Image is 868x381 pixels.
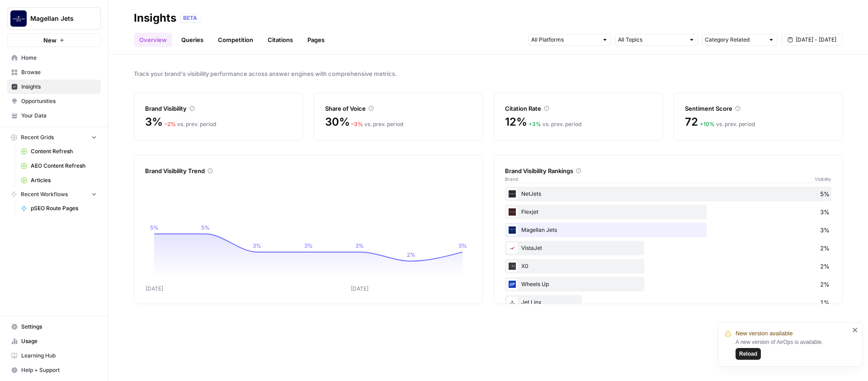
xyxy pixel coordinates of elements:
tspan: 3% [458,242,467,249]
a: Overview [134,33,172,47]
img: 3m69saf3rvg34ct9xgkj7v2iz54g [507,261,518,272]
img: Magellan Jets Logo [10,10,27,27]
button: Recent Grids [7,131,101,144]
tspan: 3% [355,242,364,249]
span: Track your brand's visibility performance across answer engines with comprehensive metrics. [134,69,843,78]
img: pt6pzr0tnazgpkzh7yd34776ql3l [507,297,518,308]
button: Workspace: Magellan Jets [7,7,101,30]
a: pSEO Route Pages [17,201,101,216]
div: Citation Rate [505,104,651,113]
div: A new version of AirOps is available. [736,338,849,360]
tspan: 5% [201,224,210,231]
span: Opportunities [21,97,97,105]
span: Your Data [21,112,97,120]
button: [DATE] - [DATE] [781,34,843,46]
span: Learning Hub [21,352,97,360]
span: + 10 % [700,121,715,127]
div: Brand Visibility [145,104,292,113]
span: Recent Grids [21,133,54,141]
a: Articles [17,173,101,188]
a: Queries [176,33,209,47]
tspan: 2% [407,251,415,258]
span: 1% [820,298,830,307]
img: 13r37pxhntn08c0i6w82ofphbnpt [507,243,518,254]
button: New [7,33,101,47]
span: Usage [21,337,97,345]
a: Usage [7,334,101,348]
span: Browse [21,68,97,76]
a: Your Data [7,108,101,123]
div: BETA [180,14,200,23]
a: AEO Content Refresh [17,159,101,173]
div: vs. prev. period [700,120,755,128]
span: 5% [820,189,830,198]
a: Competition [212,33,259,47]
span: Brand [505,175,518,183]
a: Home [7,51,101,65]
div: Sentiment Score [685,104,831,113]
span: New [43,36,57,45]
div: Magellan Jets [505,223,831,237]
a: Insights [7,80,101,94]
tspan: [DATE] [146,285,163,292]
span: – 3 % [351,121,363,127]
button: close [852,326,859,334]
div: vs. prev. period [165,120,216,128]
tspan: [DATE] [351,285,368,292]
div: Insights [134,11,176,25]
span: 2% [820,262,830,271]
span: – 2 % [165,121,176,127]
input: All Platforms [531,35,598,44]
span: 3% [820,207,830,216]
span: [DATE] - [DATE] [796,36,836,44]
span: + 3 % [528,121,541,127]
div: Flexjet [505,205,831,219]
a: Content Refresh [17,144,101,159]
div: vs. prev. period [351,120,403,128]
a: Opportunities [7,94,101,108]
span: Reload [739,350,757,358]
img: mwu1mlwpd2hfch39zk74ivg7kn47 [507,225,518,235]
span: 30% [325,115,349,129]
a: Pages [302,33,330,47]
input: Category Related [705,35,764,44]
span: Settings [21,323,97,331]
span: AEO Content Refresh [31,162,97,170]
button: Recent Workflows [7,188,101,201]
div: X0 [505,259,831,273]
span: 2% [820,244,830,253]
img: kzd67fw6s4h6ywxkyqr9tq42xltv [507,188,518,199]
div: Share of Voice [325,104,472,113]
span: 3% [145,115,163,129]
span: Content Refresh [31,147,97,155]
div: Wheels Up [505,277,831,292]
button: Help + Support [7,363,101,377]
span: 2% [820,280,830,289]
span: Articles [31,176,97,184]
span: Visibility [815,175,831,183]
span: Home [21,54,97,62]
img: xlqcxs388ft81bxbulj751dueudh [507,279,518,290]
div: Brand Visibility Trend [145,166,472,175]
span: 3% [820,226,830,235]
tspan: 5% [150,224,159,231]
a: Citations [262,33,298,47]
input: All Topics [618,35,685,44]
a: Settings [7,320,101,334]
div: vs. prev. period [528,120,581,128]
a: Learning Hub [7,348,101,363]
span: Insights [21,83,97,91]
span: 72 [685,115,698,129]
tspan: 3% [304,242,313,249]
div: NetJets [505,187,831,201]
span: New version available [736,329,793,338]
a: Browse [7,65,101,80]
button: Reload [736,348,761,360]
span: Magellan Jets [30,14,85,23]
div: Brand Visibility Rankings [505,166,831,175]
div: Jet Linx [505,295,831,310]
span: 12% [505,115,527,129]
span: Recent Workflows [21,190,68,198]
span: pSEO Route Pages [31,204,97,212]
span: Help + Support [21,366,97,374]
